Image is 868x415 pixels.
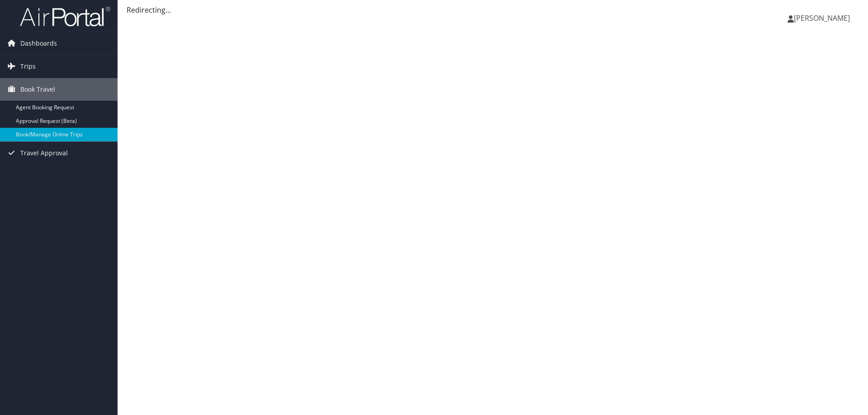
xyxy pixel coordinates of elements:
[127,5,859,15] div: Redirecting...
[20,55,36,78] span: Trips
[794,13,850,23] span: [PERSON_NAME]
[788,5,859,32] a: [PERSON_NAME]
[20,142,68,164] span: Travel Approval
[20,78,55,101] span: Book Travel
[20,32,57,55] span: Dashboards
[20,6,110,27] img: airportal-logo.png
